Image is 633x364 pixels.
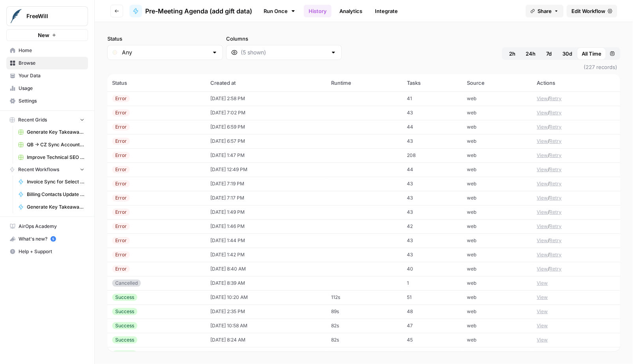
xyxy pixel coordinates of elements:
[537,322,548,329] button: View
[403,91,463,106] td: 41
[537,166,548,173] button: View
[226,35,342,43] label: Columns
[403,162,463,177] td: 44
[403,219,463,233] td: 42
[540,47,558,60] button: 7d
[19,72,84,79] span: Your Data
[521,47,540,60] button: 24h
[206,91,326,106] td: [DATE] 2:58 PM
[6,233,88,245] button: What's new? 5
[112,294,137,301] div: Success
[537,194,548,202] button: View
[462,319,532,333] td: web
[537,351,548,358] button: View
[403,347,463,361] td: 49
[6,220,88,233] a: AirOps Academy
[206,276,326,290] td: [DATE] 8:39 AM
[112,123,130,131] div: Error
[462,134,532,148] td: web
[206,120,326,134] td: [DATE] 6:59 PM
[335,5,367,17] a: Analytics
[462,148,532,162] td: web
[304,5,331,17] a: History
[532,233,620,248] td: /
[19,47,84,54] span: Home
[6,57,88,69] a: Browse
[549,109,562,116] button: Retry
[6,6,88,26] button: Workspace: FreeWill
[532,91,620,106] td: /
[112,95,130,102] div: Error
[112,237,130,244] div: Error
[549,223,562,230] button: Retry
[107,60,620,74] span: (227 records)
[537,123,548,131] button: View
[549,166,562,173] button: Retry
[532,134,620,148] td: /
[6,82,88,95] a: Usage
[326,319,403,333] td: 82s
[403,262,463,276] td: 40
[112,109,130,116] div: Error
[112,180,130,187] div: Error
[462,347,532,361] td: web
[537,223,548,230] button: View
[462,162,532,177] td: web
[549,265,562,273] button: Retry
[206,304,326,319] td: [DATE] 2:35 PM
[546,50,552,58] span: 7d
[532,205,620,219] td: /
[462,233,532,248] td: web
[258,4,301,18] a: Run Once
[206,219,326,233] td: [DATE] 1:46 PM
[112,209,130,216] div: Error
[206,319,326,333] td: [DATE] 10:58 AM
[462,205,532,219] td: web
[326,333,403,347] td: 82s
[537,265,548,273] button: View
[562,50,572,58] span: 30d
[145,6,252,16] span: Pre-Meeting Agenda (add gift data)
[107,74,206,91] th: Status
[19,85,84,92] span: Usage
[27,141,84,148] span: QB -> CZ Sync Account Matching
[122,49,208,56] input: Any
[326,304,403,319] td: 89s
[6,29,88,41] button: New
[532,74,620,91] th: Actions
[462,248,532,262] td: web
[15,138,88,151] a: QB -> CZ Sync Account Matching
[6,245,88,258] button: Help + Support
[51,236,56,242] a: 5
[558,47,577,60] button: 30d
[206,148,326,162] td: [DATE] 1:47 PM
[15,151,88,164] a: Improve Technical SEO for Page
[462,91,532,106] td: web
[537,109,548,116] button: View
[462,304,532,319] td: web
[26,12,74,20] span: FreeWill
[549,95,562,102] button: Retry
[403,333,463,347] td: 45
[462,219,532,233] td: web
[403,106,463,120] td: 43
[326,74,403,91] th: Runtime
[112,223,130,230] div: Error
[6,114,88,126] button: Recent Grids
[112,280,141,287] div: Cancelled
[206,248,326,262] td: [DATE] 1:42 PM
[403,233,463,248] td: 43
[462,177,532,191] td: web
[15,188,88,201] a: Billing Contacts Update Workflow v3.0
[462,120,532,134] td: web
[532,162,620,177] td: /
[403,177,463,191] td: 43
[19,248,84,255] span: Help + Support
[549,237,562,244] button: Retry
[537,180,548,187] button: View
[537,7,552,15] span: Share
[537,152,548,159] button: View
[326,347,403,361] td: 92s
[462,262,532,276] td: web
[206,106,326,120] td: [DATE] 7:02 PM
